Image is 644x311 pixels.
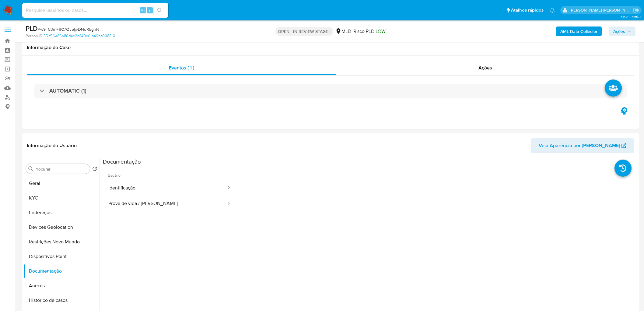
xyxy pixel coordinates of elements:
button: Geral [23,176,100,191]
h1: Informação do Usuário [27,143,77,149]
span: # w9F53m49C7Qv5ljvDNdR5ghN [38,26,99,32]
button: Endereços [23,205,100,220]
span: LOW [376,28,386,35]
button: AML Data Collector [556,27,602,36]
h1: Informação do Caso [27,44,634,51]
button: Dispositivos Point [23,249,100,264]
a: Sair [633,7,639,13]
span: Risco PLD: [353,28,386,35]
span: s [149,7,151,13]
input: Procurar [34,166,87,172]
a: 351f96a86a80d4e2c340e61b49bc0083 [44,33,115,39]
div: AUTOMATIC (1) [34,84,627,98]
button: Restrições Novo Mundo [23,235,100,249]
button: Devices Geolocation [23,220,100,235]
button: Histórico de casos [23,293,100,308]
p: leticia.siqueira@mercadolivre.com [570,7,631,13]
b: Person ID [26,33,42,39]
a: Notificações [550,8,555,13]
button: Retornar ao pedido padrão [92,166,97,173]
span: Atalhos rápidos [511,7,544,13]
span: Veja Aparência por [PERSON_NAME] [539,138,620,153]
button: Veja Aparência por [PERSON_NAME] [531,138,634,153]
b: AML Data Collector [560,27,597,36]
b: PLD [26,23,38,33]
button: KYC [23,191,100,205]
div: MLB [335,28,351,35]
button: Anexos [23,278,100,293]
p: OPEN - IN REVIEW STAGE I [275,27,333,36]
h3: AUTOMATIC (1) [49,87,86,94]
button: search-icon [153,6,166,15]
span: Ações [613,27,625,36]
button: Documentação [23,264,100,278]
button: Procurar [28,166,33,171]
span: Alt [141,7,145,13]
span: Eventos ( 1 ) [169,64,194,71]
input: Pesquise usuários ou casos... [22,6,168,14]
span: Ações [478,64,492,71]
button: Ações [609,27,635,36]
